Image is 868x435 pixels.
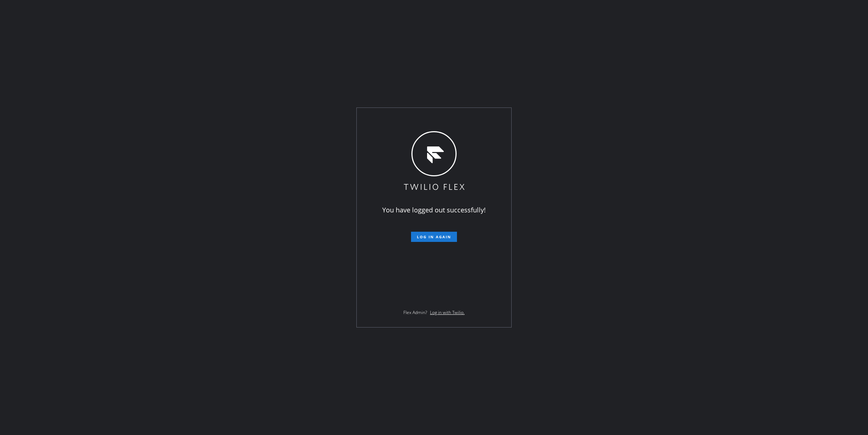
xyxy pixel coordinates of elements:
a: Log in with Twilio. [430,309,465,316]
span: Flex Admin? [403,309,427,316]
span: You have logged out successfully! [382,205,486,214]
button: Log in again [411,232,457,242]
span: Log in again [417,234,451,239]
